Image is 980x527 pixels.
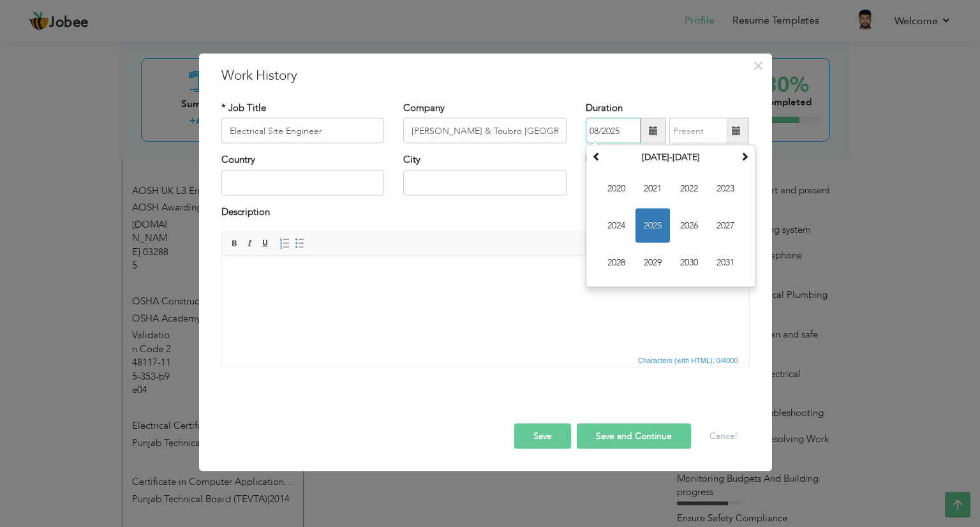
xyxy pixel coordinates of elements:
[592,152,601,161] span: Previous Decade
[221,101,266,115] label: * Job Title
[748,56,769,76] button: Close
[228,237,242,251] a: Bold
[599,246,634,280] span: 2028
[697,424,750,449] button: Cancel
[708,209,743,243] span: 2027
[243,237,257,251] a: Italic
[403,101,445,115] label: Company
[669,118,727,144] input: Present
[635,172,670,206] span: 2021
[599,209,634,243] span: 2024
[258,237,272,251] a: Underline
[635,246,670,280] span: 2029
[278,237,292,251] a: Insert/Remove Numbered List
[586,118,641,144] input: From
[221,205,270,218] label: Description
[708,246,743,280] span: 2031
[753,54,764,77] span: ×
[604,148,737,167] th: Select Decade
[635,355,741,366] span: Characters (with HTML): 0/4000
[221,153,255,167] label: Country
[577,424,691,449] button: Save and Continue
[672,209,706,243] span: 2026
[599,172,634,206] span: 2020
[635,355,742,366] div: Statistics
[672,246,706,280] span: 2030
[635,209,670,243] span: 2025
[672,172,706,206] span: 2022
[740,152,749,161] span: Next Decade
[586,101,623,115] label: Duration
[403,153,420,167] label: City
[221,66,750,85] h3: Work History
[514,424,571,449] button: Save
[708,172,743,206] span: 2023
[293,237,307,251] a: Insert/Remove Bulleted List
[222,256,749,352] iframe: Rich Text Editor, workEditor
